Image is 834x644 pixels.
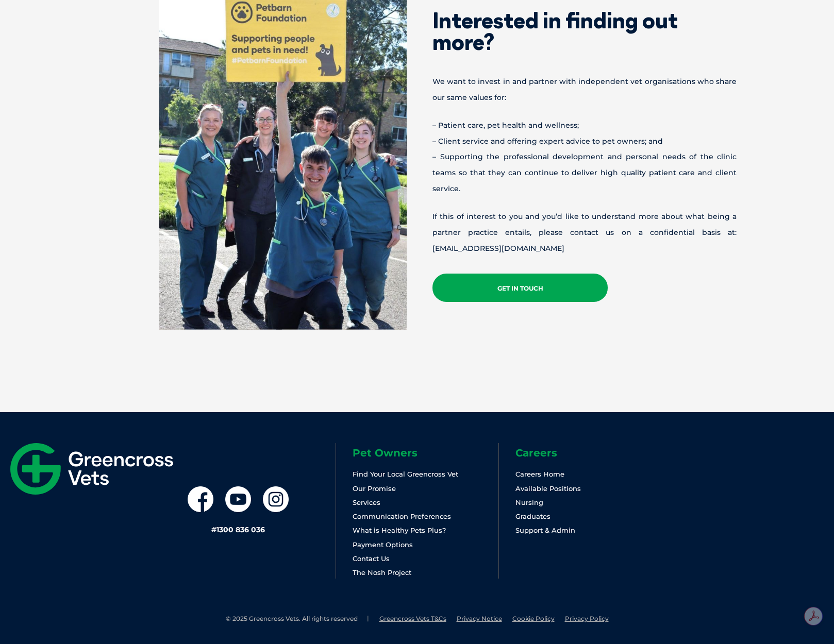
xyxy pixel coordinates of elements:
a: Our Promise [353,484,396,493]
h2: Interested in finding out more? [432,10,737,53]
a: Services [353,498,380,506]
li: © 2025 Greencross Vets. All rights reserved [226,615,369,623]
a: Contact Us [353,554,390,563]
a: Careers Home [515,470,564,478]
a: Privacy Policy [565,615,609,622]
a: Cookie Policy [512,615,555,622]
a: Greencross Vets T&Cs [379,615,446,622]
p: We want to invest in and partner with independent vet organisations who share our same values for: [432,74,737,106]
a: Find Your Local Greencross Vet [353,470,458,478]
a: What is Healthy Pets Plus? [353,526,446,534]
h6: Careers [515,448,661,458]
a: Available Positions [515,484,581,493]
a: Payment Options [353,540,413,549]
span: # [211,525,216,534]
a: Nursing [515,498,543,506]
p: If this of interest to you and you’d like to understand more about what being a partner practice ... [432,209,737,256]
a: Communication Preferences [353,512,451,520]
a: Support & Admin [515,526,575,534]
a: Get in Touch [432,274,608,302]
p: – Patient care, pet health and wellness; – Client service and offering expert advice to pet owner... [432,117,737,197]
a: Graduates [515,512,551,520]
a: #1300 836 036 [211,525,265,534]
a: The Nosh Project [353,568,411,577]
a: Privacy Notice [457,615,502,622]
h6: Pet Owners [353,448,498,458]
